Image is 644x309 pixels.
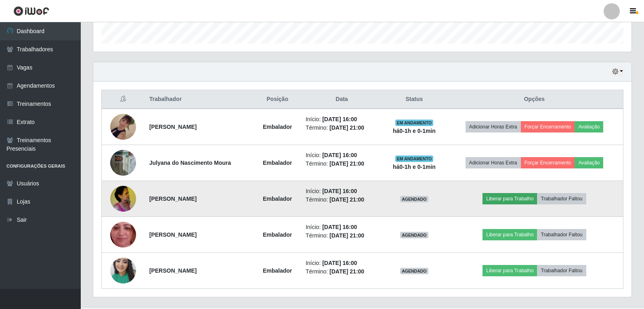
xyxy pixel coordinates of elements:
strong: [PERSON_NAME] [149,267,197,274]
li: Término: [306,267,378,276]
th: Data [301,90,383,109]
li: Término: [306,195,378,204]
li: Início: [306,151,378,160]
th: Trabalhador [145,90,254,109]
li: Término: [306,160,378,168]
img: CoreUI Logo [13,6,49,16]
li: Início: [306,259,378,267]
button: Liberar para Trabalho [482,229,537,240]
time: [DATE] 21:00 [329,268,364,275]
strong: Julyana do Nascimento Moura [149,160,231,166]
th: Opções [446,90,623,109]
th: Status [383,90,446,109]
time: [DATE] 21:00 [329,196,364,203]
button: Trabalhador Faltou [537,229,586,240]
button: Adicionar Horas Extra [466,157,521,168]
img: 1705758953122.jpeg [110,104,136,150]
strong: [PERSON_NAME] [149,231,197,238]
button: Forçar Encerramento [521,121,575,132]
img: 1742396423884.jpeg [110,253,136,288]
li: Término: [306,124,378,132]
th: Posição [254,90,301,109]
button: Trabalhador Faltou [537,193,586,204]
time: [DATE] 16:00 [322,260,357,266]
li: Início: [306,223,378,231]
span: AGENDADO [400,196,428,202]
strong: [PERSON_NAME] [149,195,197,202]
button: Avaliação [575,157,603,168]
strong: há 0-1 h e 0-1 min [393,128,436,134]
button: Avaliação [575,121,603,132]
img: 1736442244800.jpeg [110,206,136,263]
strong: há 0-1 h e 0-1 min [393,164,436,170]
img: 1739839717367.jpeg [110,181,136,216]
time: [DATE] 16:00 [322,188,357,194]
time: [DATE] 21:00 [329,124,364,131]
li: Término: [306,231,378,240]
button: Trabalhador Faltou [537,265,586,276]
strong: Embalador [263,231,292,238]
span: EM ANDAMENTO [395,156,434,162]
span: AGENDADO [400,232,428,238]
button: Adicionar Horas Extra [466,121,521,132]
time: [DATE] 21:00 [329,232,364,239]
span: AGENDADO [400,268,428,274]
strong: Embalador [263,195,292,202]
time: [DATE] 21:00 [329,160,364,167]
time: [DATE] 16:00 [322,224,357,230]
time: [DATE] 16:00 [322,116,357,122]
button: Liberar para Trabalho [482,193,537,204]
strong: Embalador [263,160,292,166]
strong: Embalador [263,267,292,274]
time: [DATE] 16:00 [322,152,357,158]
li: Início: [306,115,378,124]
button: Forçar Encerramento [521,157,575,168]
img: 1752452635065.jpeg [110,145,136,180]
strong: [PERSON_NAME] [149,124,197,130]
strong: Embalador [263,124,292,130]
span: EM ANDAMENTO [395,120,434,126]
li: Início: [306,187,378,195]
button: Liberar para Trabalho [482,265,537,276]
